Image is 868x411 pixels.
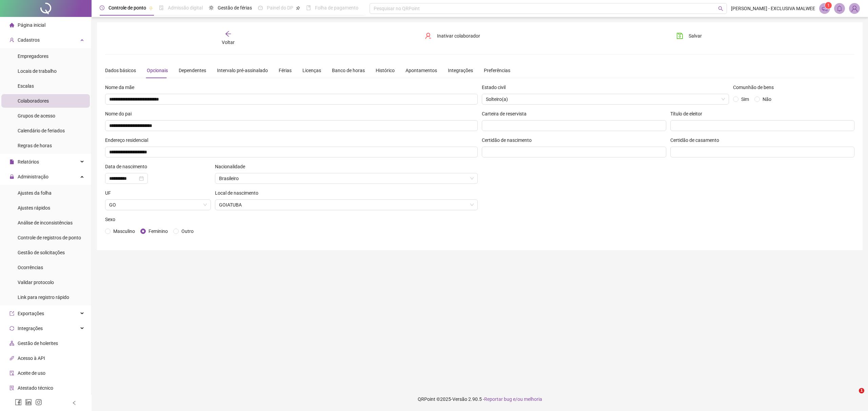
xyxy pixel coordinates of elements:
div: Histórico [376,67,395,74]
span: sun [209,5,214,10]
span: Painel do DP [267,5,293,10]
span: pushpin [149,6,153,10]
span: api [9,356,14,361]
label: Nacionalidade [215,163,250,170]
span: Admissão digital [168,5,203,10]
span: 1 [827,3,830,8]
span: Atestado técnico [18,385,53,391]
label: Estado civil [482,84,510,91]
span: Reportar bug e/ou melhoria [484,396,542,402]
span: Voltar [222,40,235,45]
div: Opcionais [147,67,168,74]
div: Banco de horas [332,67,365,74]
span: Grupos de acesso [18,113,55,118]
label: Carteira de reservista [482,110,531,117]
span: Locais de trabalho [18,68,57,74]
label: Nome do pai [105,110,136,117]
span: Controle de registros de ponto [18,235,81,240]
span: GOIATUBA [219,200,474,210]
span: user-add [9,38,14,42]
label: Data de nascimento [105,163,152,170]
span: [PERSON_NAME] - EXCLUSIVA MALWEE [731,5,815,12]
span: Outro [181,229,194,234]
span: facebook [15,399,22,406]
span: 1 [859,388,864,393]
label: UF [105,189,115,197]
label: Endereço residencial [105,136,153,144]
span: Análise de inconsistências [18,220,73,225]
span: Gestão de holerites [18,341,58,346]
span: Escalas [18,83,34,89]
span: Página inicial [18,22,45,28]
span: Integrações [18,326,43,331]
span: export [9,311,14,316]
span: Aceite de uso [18,370,45,376]
span: Masculino [113,229,135,234]
button: Salvar [671,30,707,41]
img: 7489 [849,3,860,14]
span: Link para registro rápido [18,295,69,300]
iframe: Intercom live chat [845,388,861,404]
span: search [718,6,723,11]
div: Preferências [484,67,510,74]
div: Integrações [448,67,473,74]
span: dashboard [258,5,263,10]
span: Salvar [689,32,702,40]
div: Dependentes [179,67,206,74]
label: Certidão de nascimento [482,136,536,144]
span: Goiás [109,200,207,210]
span: arrow-left [225,30,232,37]
div: Dados básicos [105,67,136,74]
label: Comunhão de bens [733,84,778,91]
footer: QRPoint © 2025 - 2.90.5 - [92,387,868,411]
span: linkedin [25,399,32,406]
label: Certidão de casamento [670,136,724,144]
label: Título de eleitor [670,110,707,117]
span: Colaboradores [18,98,49,104]
span: left [72,401,77,405]
span: file-done [159,5,164,10]
span: Versão [452,396,467,402]
span: Administração [18,174,48,179]
span: Gestão de solicitações [18,250,65,255]
span: instagram [35,399,42,406]
div: Apontamentos [406,67,437,74]
div: Férias [279,67,292,74]
span: audit [9,371,14,375]
span: home [9,23,14,27]
sup: 1 [825,2,832,9]
span: Regras de horas [18,143,52,148]
button: Inativar colaborador [420,30,485,41]
span: save [676,33,683,39]
span: user-delete [425,33,432,39]
div: Intervalo pré-assinalado [217,67,268,74]
span: Validar protocolo [18,280,54,285]
label: Local de nascimento [215,189,263,197]
span: clock-circle [100,5,104,10]
span: book [306,5,311,10]
span: Folha de pagamento [315,5,358,10]
span: lock [9,174,14,179]
span: Não [763,96,771,102]
span: Cadastros [18,37,40,43]
span: sync [9,326,14,331]
span: notification [822,5,828,12]
span: solution [9,386,14,390]
div: Licenças [302,67,321,74]
span: Controle de ponto [108,5,146,10]
span: file [9,159,14,164]
span: Gestão de férias [218,5,252,10]
span: Sim [741,96,749,102]
span: Brasileiro [219,173,474,183]
span: Inativar colaborador [437,32,480,40]
span: Ocorrências [18,265,43,270]
span: Ajustes da folha [18,190,52,196]
span: pushpin [296,6,300,10]
span: Feminino [149,229,168,234]
span: Solteiro(a) [486,96,508,102]
label: Sexo [105,216,120,223]
span: Acesso à API [18,355,45,361]
span: bell [836,5,843,12]
span: Relatórios [18,159,39,165]
label: Nome da mãe [105,84,139,91]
